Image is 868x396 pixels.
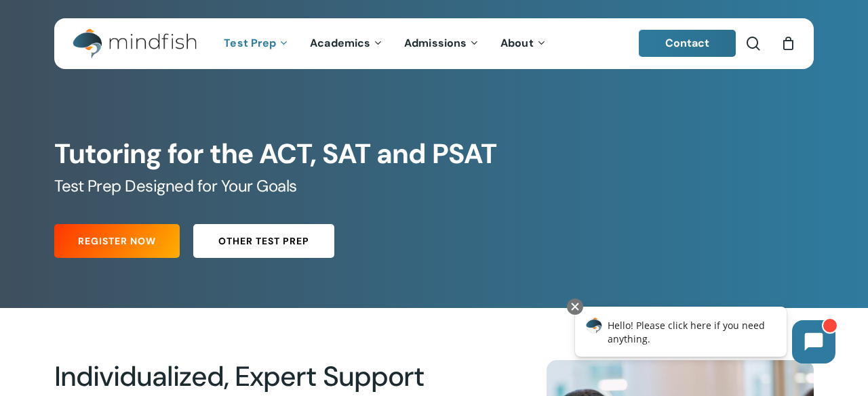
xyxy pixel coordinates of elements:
span: Admissions [404,36,467,50]
span: Academics [310,36,370,50]
header: Main Menu [54,18,814,69]
h1: Tutoring for the ACT, SAT and PSAT [54,138,814,171]
a: Academics [300,38,394,49]
h2: Individualized, Expert Support [54,360,456,393]
span: Other Test Prep [218,234,309,248]
a: Cart [781,36,795,51]
a: Admissions [394,38,490,49]
span: Register Now [78,234,156,248]
a: Test Prep [214,38,300,49]
iframe: Chatbot [561,296,849,377]
a: Register Now [54,224,180,258]
a: Other Test Prep [193,224,334,258]
span: Contact [665,36,710,50]
h5: Test Prep Designed for Your Goals [54,175,814,197]
span: About [500,36,534,50]
a: Contact [639,30,736,57]
nav: Main Menu [214,18,557,69]
span: Test Prep [224,36,276,50]
a: About [490,38,557,49]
